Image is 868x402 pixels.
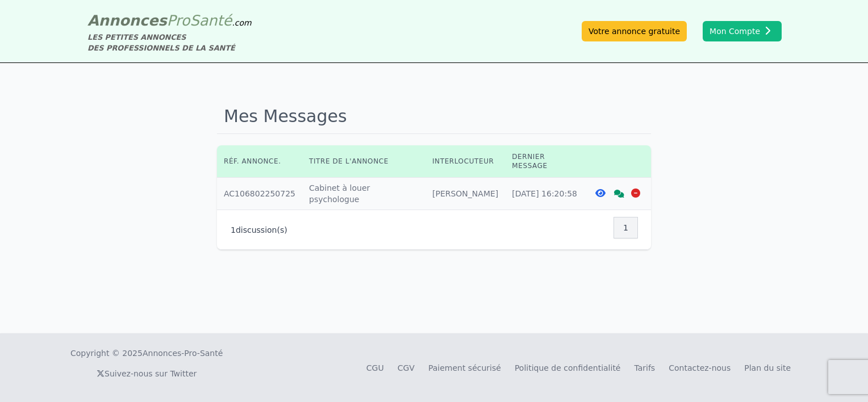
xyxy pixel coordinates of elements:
[231,225,236,235] span: 1
[167,12,190,29] span: Pro
[505,178,587,210] td: [DATE] 16:20:58
[669,363,731,372] a: Contactez-nous
[232,18,251,27] span: .com
[614,217,637,238] nav: Pagination
[97,369,197,378] a: Suivez-nous sur Twitter
[428,363,501,372] a: Paiement sécurisé
[614,190,624,198] i: Voir la discussion
[217,178,302,210] td: AC106802250725
[425,178,505,210] td: [PERSON_NAME]
[515,363,621,372] a: Politique de confidentialité
[703,21,782,41] button: Mon Compte
[217,145,302,178] th: Réf. annonce.
[87,12,252,29] a: AnnoncesProSanté.com
[231,224,287,236] p: discussion(s)
[744,363,791,372] a: Plan du site
[595,189,606,198] i: Voir l'annonce
[143,347,223,359] a: Annonces-Pro-Santé
[302,145,425,178] th: Titre de l'annonce
[425,145,505,178] th: Interlocuteur
[634,363,655,372] a: Tarifs
[70,347,223,359] div: Copyright © 2025
[631,189,640,198] i: Supprimer la discussion
[582,21,687,41] a: Votre annonce gratuite
[366,363,384,372] a: CGU
[87,32,252,53] div: LES PETITES ANNONCES DES PROFESSIONNELS DE LA SANTÉ
[217,99,651,134] h1: Mes Messages
[398,363,415,372] a: CGV
[623,222,628,233] span: 1
[190,12,232,29] span: Santé
[87,12,167,29] span: Annonces
[302,178,425,210] td: Cabinet à louer psychologue
[505,145,587,178] th: Dernier message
